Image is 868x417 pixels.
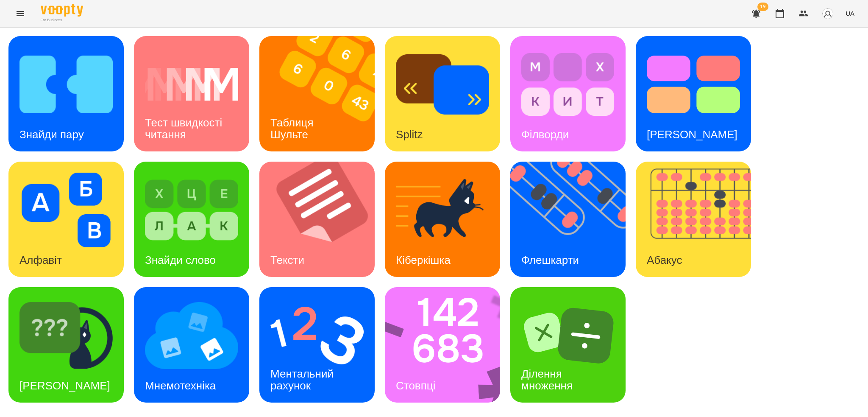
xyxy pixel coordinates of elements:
a: Ділення множенняДілення множення [510,287,626,403]
img: Абакус [636,162,762,277]
img: Voopty Logo [41,4,83,17]
h3: Філворди [521,128,569,141]
img: Філворди [521,47,615,122]
img: Таблиця Шульте [259,36,385,151]
a: Тест швидкості читанняТест швидкості читання [134,36,249,151]
h3: Splitz [396,128,423,141]
h3: Алфавіт [19,254,62,266]
a: Знайди словоЗнайди слово [134,162,249,277]
img: Знайди слово [145,173,238,247]
h3: Абакус [647,254,682,266]
img: Тест Струпа [647,47,740,122]
h3: Знайди слово [145,254,216,266]
a: АбакусАбакус [636,162,751,277]
span: 19 [757,3,768,11]
span: For Business [41,17,83,23]
img: Алфавіт [19,173,113,247]
a: КіберкішкаКіберкішка [385,162,500,277]
a: Ментальний рахунокМентальний рахунок [259,287,375,403]
a: Знайди паруЗнайди пару [8,36,124,151]
img: avatar_s.png [822,8,834,20]
a: СтовпціСтовпці [385,287,500,403]
a: АлфавітАлфавіт [8,162,124,277]
button: Menu [10,3,31,24]
button: UA [842,6,858,21]
h3: [PERSON_NAME] [19,379,110,392]
a: ФлешкартиФлешкарти [510,162,626,277]
a: Знайди Кіберкішку[PERSON_NAME] [8,287,124,403]
h3: Мнемотехніка [145,379,216,392]
span: UA [846,9,854,18]
img: Флешкарти [510,162,636,277]
h3: [PERSON_NAME] [647,128,737,141]
a: ТекстиТексти [259,162,375,277]
h3: Тексти [270,254,304,266]
a: SplitzSplitz [385,36,500,151]
img: Кіберкішка [396,173,489,247]
h3: Знайди пару [19,128,84,141]
h3: Ділення множення [521,367,573,392]
a: МнемотехнікаМнемотехніка [134,287,249,403]
img: Мнемотехніка [145,298,238,373]
h3: Стовпці [396,379,435,392]
img: Знайди Кіберкішку [19,298,113,373]
img: Splitz [396,47,489,122]
img: Знайди пару [19,47,113,122]
h3: Таблиця Шульте [270,116,317,140]
a: Тест Струпа[PERSON_NAME] [636,36,751,151]
a: Таблиця ШультеТаблиця Шульте [259,36,375,151]
h3: Кіберкішка [396,254,451,266]
h3: Ментальний рахунок [270,367,337,392]
img: Ділення множення [521,298,615,373]
h3: Тест швидкості читання [145,116,225,140]
img: Стовпці [385,287,511,403]
img: Тексти [259,162,385,277]
h3: Флешкарти [521,254,579,266]
img: Тест швидкості читання [145,47,238,122]
img: Ментальний рахунок [270,298,364,373]
a: ФілвордиФілворди [510,36,626,151]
